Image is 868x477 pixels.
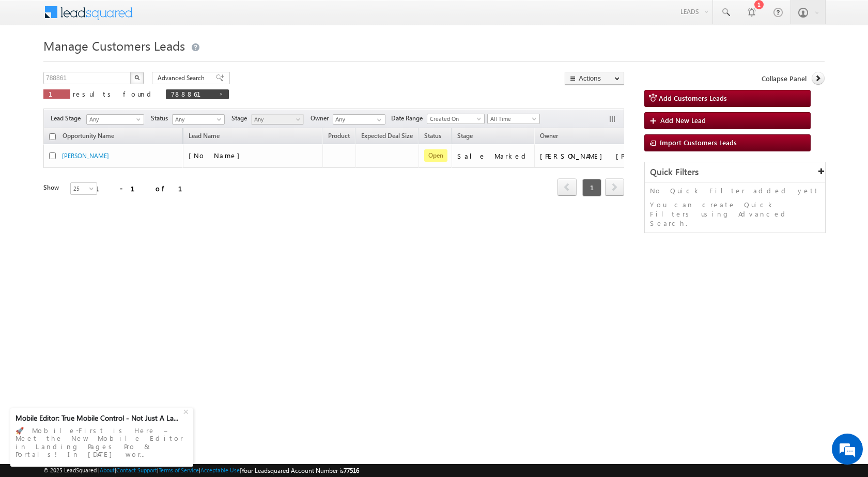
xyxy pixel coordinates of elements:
[344,467,359,474] span: 77516
[333,114,385,125] input: Type to Search
[16,423,188,461] div: 🚀 Mobile-First is Here – Meet the New Mobile Editor in Landing Pages Pro & Portals! In [DATE] wor...
[488,114,537,124] span: All Time
[183,130,225,144] span: Lead Name
[100,467,115,473] a: About
[762,74,807,83] span: Collapse Panel
[328,132,350,140] span: Product
[43,466,359,475] span: © 2025 LeadSquared | | | | |
[172,114,225,125] a: Any
[424,149,447,162] span: Open
[181,405,193,417] div: +
[659,94,727,102] span: Add Customers Leads
[116,467,157,473] a: Contact Support
[391,114,427,123] span: Date Range
[86,114,144,125] a: Any
[71,184,98,193] span: 25
[62,152,109,160] a: [PERSON_NAME]
[49,133,56,140] input: Check all records
[487,114,540,124] a: All Time
[43,37,185,54] span: Manage Customers Leads
[361,132,413,140] span: Expected Deal Size
[57,130,119,144] a: Opportunity Name
[252,115,301,124] span: Any
[87,115,141,124] span: Any
[650,200,820,228] p: You can create Quick Filters using Advanced Search.
[16,413,182,423] div: Mobile Editor: True Mobile Control - Not Just A La...
[540,132,558,140] span: Owner
[51,114,85,123] span: Lead Stage
[173,115,222,124] span: Any
[231,114,251,123] span: Stage
[251,114,304,125] a: Any
[189,151,245,160] span: [No Name]
[241,467,359,474] span: Your Leadsquared Account Number is
[371,115,384,125] a: Show All Items
[605,179,624,196] a: next
[660,116,706,125] span: Add New Lead
[605,178,624,196] span: next
[49,89,65,98] span: 1
[200,467,240,473] a: Acceptable Use
[457,151,530,161] div: Sale Marked
[159,467,199,473] a: Terms of Service
[427,114,485,124] a: Created On
[63,132,114,140] span: Opportunity Name
[134,75,139,80] img: Search
[557,178,577,196] span: prev
[582,179,601,196] span: 1
[645,162,825,182] div: Quick Filters
[650,186,820,195] p: No Quick Filter added yet!
[452,130,478,144] a: Stage
[557,179,577,196] a: prev
[171,89,213,98] span: 788861
[70,182,97,195] a: 25
[565,72,624,85] button: Actions
[158,73,208,83] span: Advanced Search
[311,114,333,123] span: Owner
[457,132,473,140] span: Stage
[419,130,446,144] a: Status
[151,114,172,123] span: Status
[356,130,418,144] a: Expected Deal Size
[540,151,643,161] div: [PERSON_NAME] [PERSON_NAME]
[73,89,155,98] span: results found
[427,114,481,124] span: Created On
[95,182,195,194] div: 1 - 1 of 1
[43,183,62,192] div: Show
[660,138,737,147] span: Import Customers Leads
